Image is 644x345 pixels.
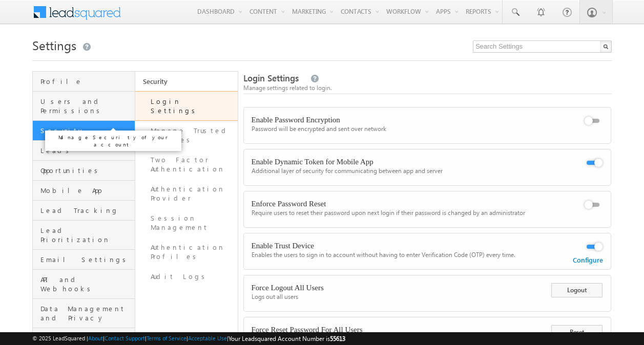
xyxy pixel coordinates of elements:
span: Your Leadsquared Account Number is [228,335,345,342]
a: Opportunities [33,161,135,181]
a: Data Management and Privacy [33,299,135,328]
button: Reset [551,325,603,339]
a: Login Settings [135,91,238,121]
p: Manage Security of your account [49,134,177,148]
span: © 2025 LeadSquared | | | | | [32,334,345,343]
div: Manage settings related to login. [243,83,612,93]
a: Terms of Service [147,335,186,341]
span: Settings [32,37,76,53]
a: Security [33,121,135,141]
button: Logout [551,283,603,297]
a: Authentication Provider [135,179,238,208]
span: Profile [40,77,132,86]
span: Data Management and Privacy [40,304,132,322]
div: Force Logout All Users [252,283,556,292]
a: Contact Support [105,335,145,341]
div: Password will be encrypted and sent over network [252,124,556,134]
div: Enable Trust Device [252,241,556,250]
span: Users and Permissions [40,97,132,115]
span: Email Settings [40,255,132,264]
span: 55613 [330,335,345,342]
a: Two Factor Authentication [135,150,238,179]
input: Search Settings [473,40,612,53]
a: API and Webhooks [33,270,135,299]
div: Logs out all users [252,292,556,301]
a: Email Settings [33,250,135,270]
a: Security [135,72,238,91]
span: Security [40,126,132,135]
div: Additional layer of security for communicating between app and server [252,166,556,176]
div: Enable Password Encryption [252,115,556,124]
span: Lead Prioritization [40,226,132,244]
div: Enables the users to sign in to account without having to enter Verification Code (OTP) every time. [252,250,556,260]
span: Mobile App [40,186,132,195]
a: Configure [573,255,603,264]
div: Require users to reset their password upon next login if their password is changed by an administ... [252,208,556,218]
span: API and Webhooks [40,275,132,293]
a: Session Management [135,208,238,238]
a: Profile [33,72,135,92]
a: Audit Logs [135,267,238,287]
a: Users and Permissions [33,92,135,121]
span: Leads [40,146,132,155]
a: About [88,335,103,341]
a: Leads [33,141,135,161]
span: Opportunities [40,166,132,175]
div: Enforce Password Reset [252,199,556,208]
div: Force Reset Password For All Users [252,325,556,334]
a: Authentication Profiles [135,238,238,267]
span: Login Settings [243,72,299,84]
a: Mobile App [33,181,135,201]
a: Lead Prioritization [33,221,135,250]
span: Lead Tracking [40,206,132,215]
a: Manage Trusted Devices [135,121,238,150]
a: Acceptable Use [188,335,227,341]
div: Enable Dynamic Token for Mobile App [252,157,556,166]
a: Lead Tracking [33,201,135,221]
